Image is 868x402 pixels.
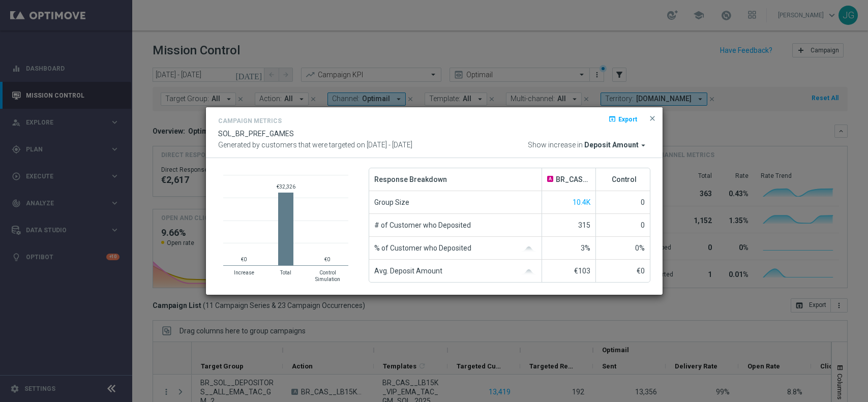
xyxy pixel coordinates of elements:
[581,244,590,252] span: 3%
[374,214,471,236] span: # of Customer who Deposited
[374,237,471,259] span: % of Customer who Deposited
[574,267,590,275] span: €103
[637,267,645,275] span: €0
[218,117,282,125] h4: Campaign Metrics
[367,141,412,149] span: [DATE] - [DATE]
[648,114,656,122] span: close
[374,191,409,213] span: Group Size
[218,130,294,138] span: SOL_BR_PREF_GAMES
[280,270,291,275] text: Total
[641,221,645,229] span: 0
[639,141,648,150] i: arrow_drop_down
[315,270,340,282] text: Control Simulation
[521,269,536,274] img: gaussianGrey.svg
[374,168,447,191] span: Response Breakdown
[573,198,590,206] span: Show unique customers
[608,115,616,123] i: open_in_browser
[277,184,295,190] text: €32,326
[641,198,645,206] span: 0
[234,270,254,275] text: Increase
[612,175,637,184] span: Control
[618,116,637,123] span: Export
[521,246,536,252] img: gaussianGrey.svg
[556,175,590,184] span: BR_CAS__DINERONORO__NVIP_EMA_TAC_GM
[528,141,583,150] span: Show increase in
[607,113,638,125] button: open_in_browser Export
[547,176,553,182] span: A
[584,141,639,150] span: Deposit Amount
[241,257,247,262] text: €0
[584,141,650,150] button: Deposit Amount arrow_drop_down
[374,260,442,282] span: Avg. Deposit Amount
[324,257,330,262] text: €0
[218,141,365,149] span: Generated by customers that were targeted on
[635,244,645,252] span: 0%
[578,221,590,229] span: 315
